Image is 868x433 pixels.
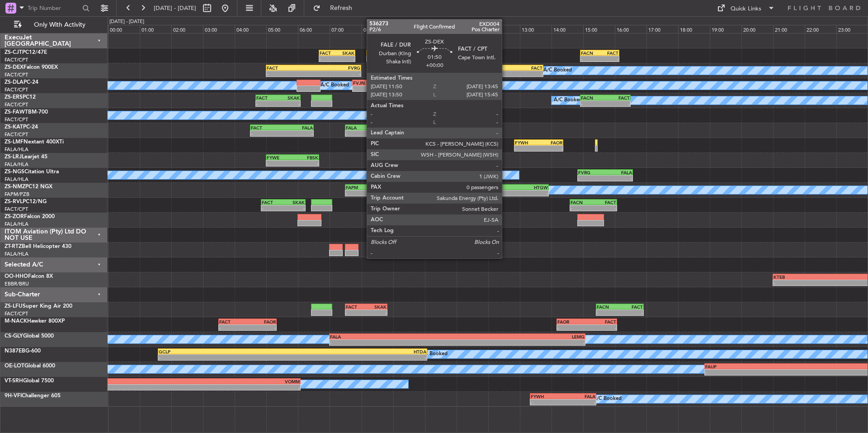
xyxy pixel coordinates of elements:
div: - [600,56,618,62]
div: - [346,131,378,136]
div: - [581,101,605,106]
div: - [346,190,363,196]
a: ZS-LRJLearjet 45 [5,154,47,160]
a: ZS-CJTPC12/47E [5,50,47,55]
span: ZS-NMZ [5,184,25,190]
div: FACN [581,95,605,100]
div: FACT [267,65,313,71]
div: 15:00 [583,25,615,33]
span: ZS-FAW [5,109,25,115]
div: FACN [571,200,594,205]
div: Quick Links [731,5,761,14]
div: - [429,146,460,151]
div: FACT [620,304,643,309]
div: - [581,56,599,62]
a: OE-LOTGlobal 6000 [5,363,55,369]
a: ZS-ERSPC12 [5,95,36,100]
div: - [248,325,276,330]
div: FALA [429,140,460,145]
div: 10:00 [425,25,457,33]
a: CS-GLYGlobal 5000 [5,333,54,339]
button: Refresh [309,1,363,15]
a: FACT/CPT [5,131,28,138]
a: ZS-DEXFalcon 900EX [5,65,58,70]
span: ZS-DLA [5,80,24,85]
span: CS-GLY [5,333,23,339]
div: - [159,355,292,360]
div: 18:00 [678,25,710,33]
div: - [364,190,382,196]
a: FACT/CPT [5,116,28,123]
div: - [278,101,300,106]
span: ZS-LRJ [5,154,22,160]
a: N387EBG-600 [5,348,41,354]
button: Only With Activity [10,18,98,32]
div: - [460,146,490,151]
div: - [330,340,457,345]
div: FVRG [388,65,419,71]
a: FALA/HLA [5,251,28,257]
a: ZS-KATPC-24 [5,124,38,130]
a: FALA/HLA [5,161,28,168]
div: - [531,400,563,405]
div: - [388,71,419,76]
div: - [165,385,300,390]
a: M-NACKHawker 800XP [5,319,65,324]
div: - [571,205,594,211]
a: ZS-FAWTBM-700 [5,109,48,115]
div: FALA [415,185,481,190]
div: FBSK [292,155,318,160]
div: - [251,131,282,136]
div: FALA [282,125,313,130]
div: - [605,101,630,106]
div: A/C Booked [593,392,622,406]
a: ZS-DLAPC-24 [5,80,38,85]
div: - [283,205,305,211]
div: SKAK [283,200,305,205]
div: 16:00 [615,25,646,33]
div: 23:00 [836,25,868,33]
div: SKAK [337,50,355,56]
a: ZS-RVLPC12/NG [5,199,47,205]
div: 21:00 [773,25,805,33]
span: Only With Activity [24,22,95,28]
div: FAOR [539,140,563,145]
div: FALA [605,170,632,175]
div: - [597,310,620,315]
span: ZS-CJT [5,50,22,55]
div: - [314,71,360,76]
span: ZS-ERS [5,95,23,100]
div: 03:00 [203,25,235,33]
div: - [219,325,247,330]
div: FYWE [267,155,292,160]
div: - [353,86,372,91]
div: FALA [346,125,378,130]
div: 20:00 [741,25,773,33]
div: 14:00 [552,25,583,33]
span: M-NACK [5,319,27,324]
span: ZS-ZOR [5,214,24,219]
div: 04:00 [235,25,266,33]
div: - [378,131,410,136]
div: - [578,176,605,181]
div: 22:00 [805,25,836,33]
div: FYWH [531,394,563,399]
div: FAOR [248,319,276,324]
div: 02:00 [171,25,203,33]
div: - [267,161,292,166]
div: - [458,340,585,345]
div: FALA [563,394,595,399]
div: - [620,310,643,315]
a: VT-SRHGlobal 7500 [5,378,54,384]
div: FACT [600,50,618,56]
a: ZS-ZORFalcon 2000 [5,214,55,219]
a: ZS-LMFNextant 400XTi [5,139,64,145]
div: - [292,355,426,360]
div: HTDA [292,349,426,354]
span: ZS-KAT [5,124,23,130]
span: ZT-RTZ [5,244,22,249]
span: ZS-DEX [5,65,24,70]
div: - [346,310,366,315]
div: 19:00 [710,25,741,33]
div: FACT [251,125,282,130]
